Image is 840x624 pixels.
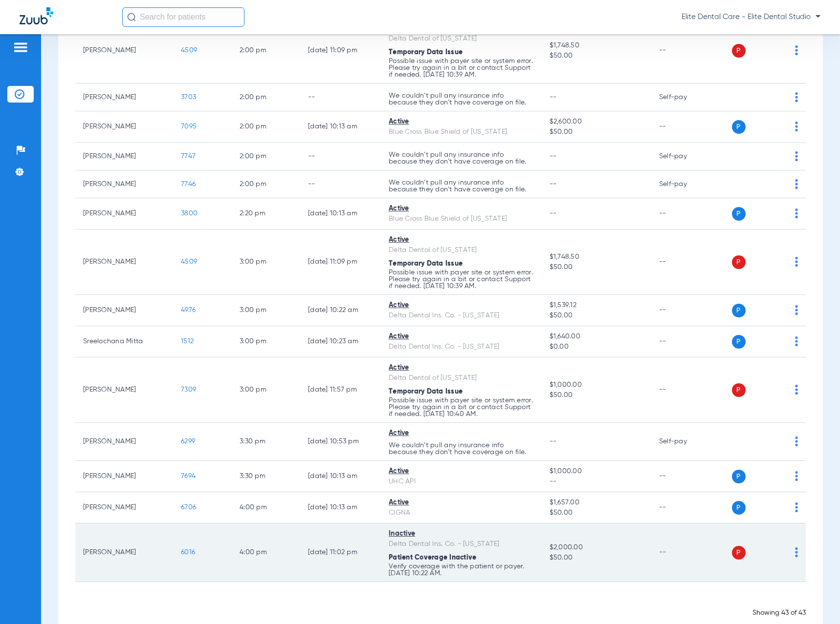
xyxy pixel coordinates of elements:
[389,92,534,106] p: We couldn’t pull any insurance info because they don’t have coverage on file.
[651,326,717,357] td: --
[389,428,534,438] div: Active
[181,47,197,54] span: 4509
[232,198,300,229] td: 2:20 PM
[232,423,300,461] td: 3:30 PM
[550,553,643,563] span: $50.00
[75,492,173,523] td: [PERSON_NAME]
[389,388,463,395] span: Temporary Data Issue
[389,49,463,56] span: Temporary Data Issue
[75,326,173,357] td: Sreelochana Mitta
[300,326,381,357] td: [DATE] 10:23 AM
[732,207,746,221] span: P
[127,13,136,21] img: Search Icon
[389,554,476,561] span: Patient Coverage Inactive
[300,18,381,83] td: [DATE] 11:09 PM
[732,120,746,134] span: P
[389,373,534,383] div: Delta Dental of [US_STATE]
[75,523,173,582] td: [PERSON_NAME]
[550,41,643,51] span: $1,748.50
[232,83,300,111] td: 2:00 PM
[300,461,381,492] td: [DATE] 10:13 AM
[232,326,300,357] td: 3:00 PM
[75,198,173,229] td: [PERSON_NAME]
[550,477,643,487] span: --
[181,153,196,160] span: 7747
[651,18,717,83] td: --
[732,501,746,515] span: P
[791,577,840,624] iframe: Chat Widget
[795,471,798,481] img: group-dot-blue.svg
[181,181,196,187] span: 7746
[389,563,534,577] p: Verify coverage with the patient or payer. [DATE] 10:22 AM.
[389,498,534,508] div: Active
[389,127,534,137] div: Blue Cross Blue Shield of [US_STATE]
[550,380,643,390] span: $1,000.00
[300,229,381,295] td: [DATE] 11:09 PM
[389,117,534,127] div: Active
[75,461,173,492] td: [PERSON_NAME]
[300,143,381,170] td: --
[75,143,173,170] td: [PERSON_NAME]
[550,153,557,160] span: --
[181,504,196,511] span: 6706
[232,18,300,83] td: 2:00 PM
[550,252,643,262] span: $1,748.50
[300,295,381,326] td: [DATE] 10:22 AM
[389,214,534,224] div: Blue Cross Blue Shield of [US_STATE]
[795,305,798,315] img: group-dot-blue.svg
[795,122,798,131] img: group-dot-blue.svg
[550,466,643,477] span: $1,000.00
[389,58,534,78] p: Possible issue with payer site or system error. Please try again in a bit or contact Support if n...
[232,170,300,198] td: 2:00 PM
[651,461,717,492] td: --
[795,257,798,267] img: group-dot-blue.svg
[550,300,643,311] span: $1,539.12
[232,229,300,295] td: 3:00 PM
[550,438,557,445] span: --
[550,117,643,127] span: $2,600.00
[75,229,173,295] td: [PERSON_NAME]
[389,260,463,267] span: Temporary Data Issue
[550,542,643,553] span: $2,000.00
[389,342,534,352] div: Delta Dental Ins. Co. - [US_STATE]
[389,332,534,342] div: Active
[795,547,798,557] img: group-dot-blue.svg
[389,529,534,539] div: Inactive
[300,357,381,423] td: [DATE] 11:57 PM
[651,523,717,582] td: --
[181,123,197,130] span: 7095
[795,45,798,55] img: group-dot-blue.svg
[75,295,173,326] td: [PERSON_NAME]
[389,466,534,477] div: Active
[795,208,798,218] img: group-dot-blue.svg
[75,18,173,83] td: [PERSON_NAME]
[181,258,197,265] span: 4509
[682,12,820,22] span: Elite Dental Care - Elite Dental Studio
[181,307,196,313] span: 4976
[651,357,717,423] td: --
[389,539,534,549] div: Delta Dental Ins. Co. - [US_STATE]
[75,111,173,143] td: [PERSON_NAME]
[389,151,534,165] p: We couldn’t pull any insurance info because they don’t have coverage on file.
[389,311,534,321] div: Delta Dental Ins. Co. - [US_STATE]
[795,437,798,446] img: group-dot-blue.svg
[651,83,717,111] td: Self-pay
[550,181,557,187] span: --
[300,83,381,111] td: --
[550,127,643,137] span: $50.00
[232,143,300,170] td: 2:00 PM
[795,179,798,189] img: group-dot-blue.svg
[732,383,746,397] span: P
[13,42,28,53] img: hamburger-icon
[651,295,717,326] td: --
[75,170,173,198] td: [PERSON_NAME]
[732,335,746,349] span: P
[550,508,643,518] span: $50.00
[550,498,643,508] span: $1,657.00
[752,609,806,616] span: Showing 43 of 43
[389,397,534,417] p: Possible issue with payer site or system error. Please try again in a bit or contact Support if n...
[651,170,717,198] td: Self-pay
[732,546,746,560] span: P
[389,269,534,290] p: Possible issue with payer site or system error. Please try again in a bit or contact Support if n...
[181,210,198,217] span: 3800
